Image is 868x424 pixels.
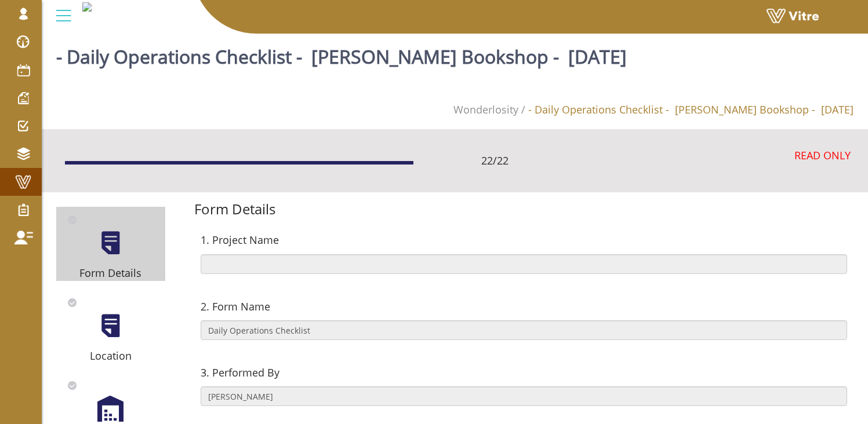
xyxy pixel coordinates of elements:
h1: - Daily Operations Checklist - [PERSON_NAME] Bookshop - [DATE] [56,29,627,78]
span: 3. Performed By [201,364,279,381]
p: READ ONLY [794,147,851,163]
img: 0dcd9a6b-1c5a-4eae-a27b-fc2ff7ff0dea.png [82,2,92,12]
div: Form Details [56,265,165,281]
span: 2. Form Name [201,298,270,315]
a: Wonderlosity [453,103,518,116]
div: Location [56,348,165,364]
div: Form Details [194,198,854,220]
li: - Daily Operations Checklist - [PERSON_NAME] Bookshop - [DATE] [518,101,854,118]
span: 22 / 22 [481,152,509,169]
span: 1. Project Name [201,232,279,248]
